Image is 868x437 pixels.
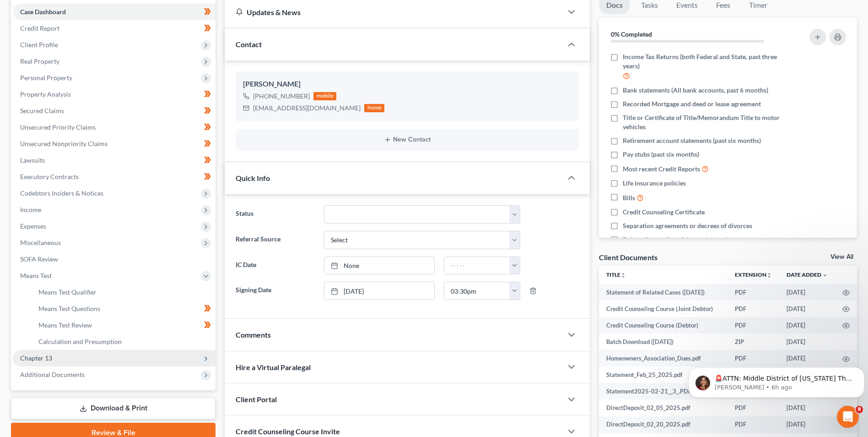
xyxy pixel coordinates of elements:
span: Credit Counseling Course Invite [236,427,340,436]
td: PDF [728,416,779,433]
span: SOFA Review [20,255,58,263]
span: Lawsuits [20,156,45,164]
span: Title or Certificate of Title/Memorandum Title to motor vehicles [623,113,785,131]
span: Life insurance policies [623,179,686,188]
a: Means Test Review [31,317,216,333]
td: [DATE] [779,416,835,433]
span: Calculation and Presumption [38,338,122,345]
span: Bank statements (All bank accounts, past 6 months) [623,86,768,95]
i: unfold_more [766,273,772,278]
div: [EMAIL_ADDRESS][DOMAIN_NAME] [253,104,361,113]
a: Means Test Questions [31,300,216,317]
td: Credit Counseling Course (Debtor) [599,317,728,333]
a: [DATE] [324,282,434,300]
a: Download & Print [11,398,216,419]
td: [DATE] [779,333,835,350]
span: Retirement account statements (past six months) [623,136,761,145]
a: Lawsuits [13,152,216,169]
a: Secured Claims [13,103,216,119]
span: Unsecured Nonpriority Claims [20,140,108,147]
strong: 0% Completed [611,30,652,38]
span: Bills [623,193,635,202]
input: -- : -- [444,282,510,300]
span: Expenses [20,222,46,230]
td: Homeowners_Association_Dues.pdf [599,350,728,366]
a: Date Added expand_more [787,271,828,278]
td: PDF [728,284,779,300]
a: Executory Contracts [13,169,216,185]
span: Means Test Questions [38,305,100,312]
span: Recorded Mortgage and deed or lease agreement [623,99,761,109]
a: Calculation and Presumption [31,333,216,350]
span: Credit Counseling Certificate [623,208,705,217]
div: [PERSON_NAME] [243,79,571,90]
iframe: Intercom live chat [837,406,859,428]
span: Executory Contracts [20,173,79,180]
span: Means Test [20,272,52,279]
div: Client Documents [599,252,658,262]
span: Real Property [20,57,59,65]
a: Extensionunfold_more [735,271,772,278]
span: Chapter 13 [20,354,52,362]
td: PDF [728,300,779,317]
a: None [324,257,434,274]
td: [DATE] [779,284,835,300]
span: Case Dashboard [20,8,66,16]
span: Most recent Credit Reports [623,164,700,174]
span: Client Profile [20,41,58,49]
iframe: Intercom notifications message [685,348,868,412]
a: Titleunfold_more [606,271,626,278]
span: Property Analysis [20,90,71,98]
input: -- : -- [444,257,510,274]
span: Personal Property [20,74,72,82]
span: Unsecured Priority Claims [20,123,96,131]
a: Credit Report [13,20,216,37]
td: PDF [728,317,779,333]
button: New Contact [243,136,571,143]
span: Credit Report [20,24,59,32]
span: Miscellaneous [20,239,61,246]
a: Unsecured Priority Claims [13,119,216,136]
td: DirectDeposit_02_05_2025.pdf [599,399,728,416]
a: Property Analysis [13,86,216,103]
a: Case Dashboard [13,4,216,20]
a: View All [830,254,853,260]
label: Referral Source [231,231,319,249]
div: Updates & News [236,7,551,17]
span: Income Tax Returns (both Federal and State, past three years) [623,52,785,71]
td: [DATE] [779,300,835,317]
td: Credit Counseling Course (Joint Debtor) [599,300,728,317]
td: [DATE] [779,317,835,333]
span: 8 [856,406,863,413]
span: Pay stubs (past six months) [623,150,699,159]
td: ZIP [728,333,779,350]
label: Signing Date [231,282,319,300]
span: Comments [236,330,271,339]
a: Means Test Qualifier [31,284,216,300]
td: Statement2025-02-21__3_.PDF [599,383,728,399]
label: Status [231,205,319,224]
span: Means Test Qualifier [38,288,97,296]
span: Codebtors Insiders & Notices [20,189,103,197]
span: Client Portal [236,395,277,404]
a: SOFA Review [13,251,216,268]
td: Batch Download ([DATE]) [599,333,728,350]
span: Separation agreements or decrees of divorces [623,221,752,230]
div: mobile [313,92,336,100]
span: Means Test Review [38,321,92,329]
span: Income [20,206,41,213]
span: Contact [236,40,262,49]
td: Statement of Related Cases ([DATE]) [599,284,728,300]
span: Drivers license & social security card [623,235,727,244]
span: Additional Documents [20,371,85,378]
td: Statement_Feb_25_2025.pdf [599,366,728,383]
span: Hire a Virtual Paralegal [236,363,311,371]
div: [PHONE_NUMBER] [253,92,310,101]
td: DirectDeposit_02_20_2025.pdf [599,416,728,433]
div: home [364,104,384,112]
span: Secured Claims [20,107,64,115]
